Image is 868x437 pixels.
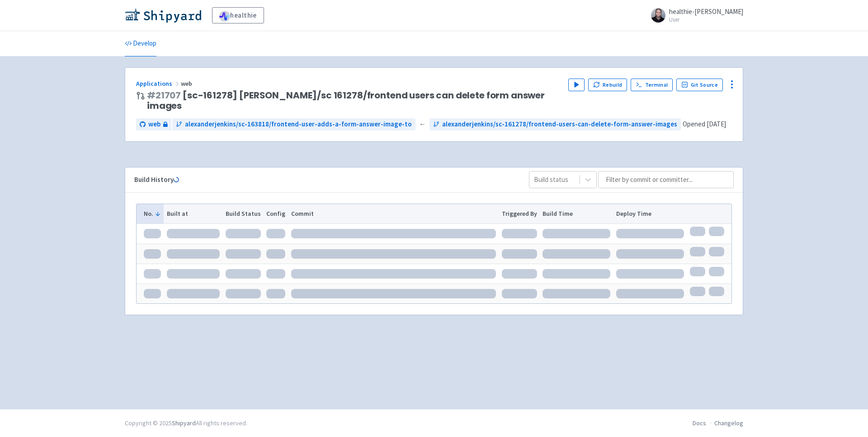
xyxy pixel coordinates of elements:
a: Shipyard [172,419,196,427]
a: Develop [125,31,156,56]
button: Play [568,79,585,91]
th: Config [264,204,288,224]
input: Filter by commit or committer... [598,171,734,188]
a: web [136,118,171,130]
span: web [181,79,193,88]
time: [DATE] [707,120,726,128]
a: Terminal [631,79,673,91]
a: alexanderjenkins/sc-163818/frontend-user-adds-a-form-answer-image-to [172,118,415,130]
button: No. [144,209,161,218]
span: web [148,119,160,130]
a: healthie [212,7,264,23]
a: healthie-[PERSON_NAME] User [646,8,743,23]
a: Applications [136,79,181,88]
th: Build Status [222,204,264,224]
span: ← [419,119,426,130]
div: Build History [134,175,514,185]
img: Shipyard logo [125,8,201,23]
span: alexanderjenkins/sc-163818/frontend-user-adds-a-form-answer-image-to [185,119,412,130]
a: Changelog [714,419,743,427]
div: Copyright © 2025 All rights reserved. [125,418,247,428]
span: alexanderjenkins/sc-161278/frontend-users-can-delete-form-answer-images [442,119,677,130]
th: Built at [164,204,222,224]
a: alexanderjenkins/sc-161278/frontend-users-can-delete-form-answer-images [429,118,681,130]
span: healthie-[PERSON_NAME] [669,7,743,16]
span: [sc-161278] [PERSON_NAME]/sc 161278/frontend users can delete form answer images [147,90,561,111]
th: Deploy Time [613,204,687,224]
th: Build Time [540,204,613,224]
th: Commit [288,204,499,224]
a: Git Source [676,79,723,91]
small: User [669,17,743,23]
span: Opened [683,120,726,128]
a: Docs [693,419,706,427]
a: #21707 [147,89,181,102]
button: Rebuild [588,79,627,91]
th: Triggered By [499,204,540,224]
